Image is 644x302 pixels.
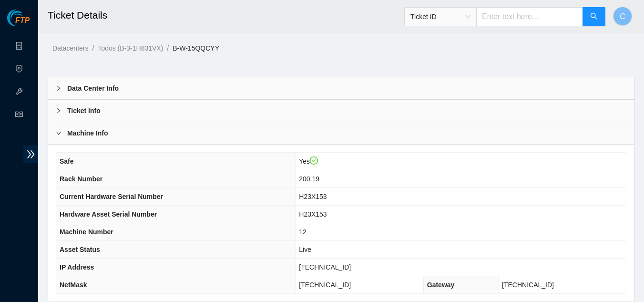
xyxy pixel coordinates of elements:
[299,263,351,271] span: [TECHNICAL_ID]
[502,281,554,289] span: [TECHNICAL_ID]
[67,128,108,138] b: Machine Info
[67,83,119,94] b: Data Center Info
[299,157,318,165] span: Yes
[299,193,327,200] span: H23X153
[613,7,632,26] button: C
[60,281,87,289] span: NetMask
[427,281,455,289] span: Gateway
[7,17,30,30] a: Akamai TechnologiesFTP
[48,77,634,99] div: Data Center Info
[98,44,163,52] a: Todos (B-3-1H831VX)
[23,146,38,163] span: double-right
[60,157,74,165] span: Safe
[620,10,625,22] span: C
[583,7,605,26] button: search
[173,44,219,52] a: B-W-15QQCYY
[60,246,100,253] span: Asset Status
[48,100,634,122] div: Ticket Info
[60,210,157,218] span: Hardware Asset Serial Number
[15,16,30,25] span: FTP
[60,263,94,271] span: IP Address
[52,44,88,52] a: Datacenters
[48,122,634,144] div: Machine Info
[299,246,311,253] span: Live
[167,44,169,52] span: /
[299,210,327,218] span: H23X153
[15,106,23,125] span: read
[60,228,113,236] span: Machine Number
[67,105,101,116] b: Ticket Info
[56,130,61,136] span: right
[299,228,307,236] span: 12
[299,175,319,183] span: 200.19
[56,108,61,114] span: right
[60,193,163,200] span: Current Hardware Serial Number
[299,281,351,289] span: [TECHNICAL_ID]
[7,10,48,26] img: Akamai Technologies
[56,85,61,91] span: right
[310,156,318,165] span: check-circle
[476,7,583,26] input: Enter text here...
[590,12,598,21] span: search
[410,10,470,24] span: Ticket ID
[60,175,102,183] span: Rack Number
[92,44,94,52] span: /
